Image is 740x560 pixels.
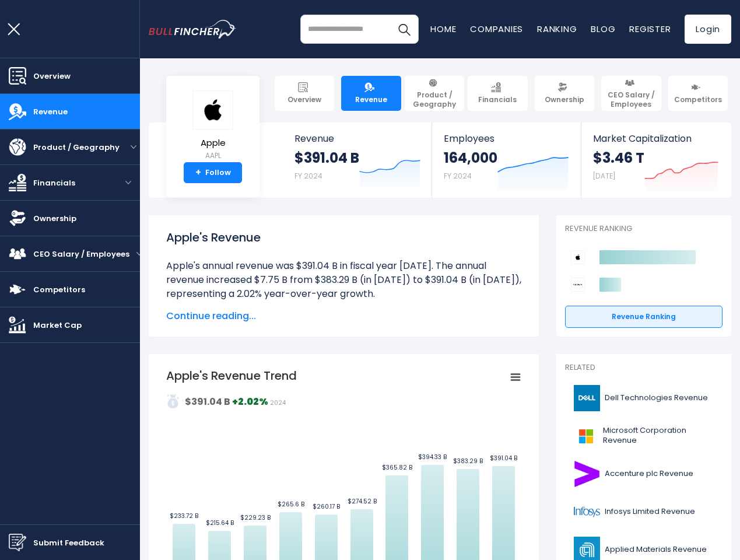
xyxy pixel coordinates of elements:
[601,76,661,111] a: CEO Salary / Employees
[537,23,577,35] a: Ranking
[565,458,723,490] a: Accenture plc Revenue
[572,385,601,411] img: DELL logo
[418,453,447,461] text: $394.33 B
[581,123,730,198] a: Market Capitalization $3.46 T [DATE]
[572,423,599,449] img: MSFT logo
[545,95,584,104] span: Ownership
[355,95,387,104] span: Revenue
[444,133,569,144] span: Employees
[668,76,728,111] a: Competitors
[410,90,459,108] span: Product / Geography
[313,502,340,511] text: $260.17 B
[294,149,359,167] strong: $391.04 B
[470,23,523,35] a: Companies
[565,306,723,328] a: Revenue Ranking
[432,123,580,198] a: Employees 164,000 FY 2024
[33,70,71,82] span: Overview
[294,171,322,181] small: FY 2024
[571,278,585,292] img: Sony Group Corporation competitors logo
[136,251,142,257] button: open menu
[192,150,233,161] small: AAPL
[33,283,85,296] span: Competitors
[490,454,517,463] text: $391.04 B
[9,209,26,227] img: Ownership
[685,15,731,44] a: Login
[149,20,236,38] a: Go to homepage
[535,76,594,111] a: Ownership
[117,180,140,185] button: open menu
[593,171,615,181] small: [DATE]
[166,394,180,408] img: addasd
[278,500,304,509] text: $265.6 B
[166,259,521,301] li: Apple's annual revenue was $391.04 B in fiscal year [DATE]. The annual revenue increased $7.75 B ...
[184,162,242,183] a: +Follow
[593,149,644,167] strong: $3.46 T
[166,229,521,246] h1: Apple's Revenue
[348,497,377,506] text: $274.52 B
[572,461,601,487] img: ACN logo
[444,171,472,181] small: FY 2024
[33,319,82,331] span: Market Cap
[192,90,234,163] a: Apple AAPL
[478,95,517,104] span: Financials
[382,463,412,472] text: $365.82 B
[591,23,615,35] a: Blog
[275,76,334,111] a: Overview
[453,457,483,466] text: $383.29 B
[390,15,419,44] button: Search
[33,537,104,549] span: Submit Feedback
[166,309,521,323] span: Continue reading...
[149,20,236,38] img: bullfincher logo
[593,133,718,144] span: Market Capitalization
[170,512,198,520] text: $233.72 B
[33,106,68,118] span: Revenue
[270,398,286,407] span: 2024
[565,420,723,452] a: Microsoft Corporation Revenue
[444,149,497,167] strong: 164,000
[185,395,230,408] strong: $391.04 B
[565,382,723,414] a: Dell Technologies Revenue
[468,76,527,111] a: Financials
[33,212,76,225] span: Ownership
[606,90,655,108] span: CEO Salary / Employees
[430,23,456,35] a: Home
[565,224,723,234] p: Revenue Ranking
[629,23,671,35] a: Register
[195,167,201,178] strong: +
[572,499,601,525] img: INFY logo
[565,496,723,528] a: Infosys Limited Revenue
[166,367,297,384] tspan: Apple's Revenue Trend
[283,123,432,198] a: Revenue $391.04 B FY 2024
[674,95,722,104] span: Competitors
[232,395,268,408] strong: +2.02%
[33,248,129,260] span: CEO Salary / Employees
[287,95,321,104] span: Overview
[240,513,271,522] text: $229.23 B
[341,76,401,111] a: Revenue
[127,144,140,150] button: open menu
[405,76,464,111] a: Product / Geography
[192,138,233,148] span: Apple
[33,177,75,189] span: Financials
[571,250,585,264] img: Apple competitors logo
[565,363,723,373] p: Related
[33,141,120,153] span: Product / Geography
[294,133,420,144] span: Revenue
[206,519,234,527] text: $215.64 B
